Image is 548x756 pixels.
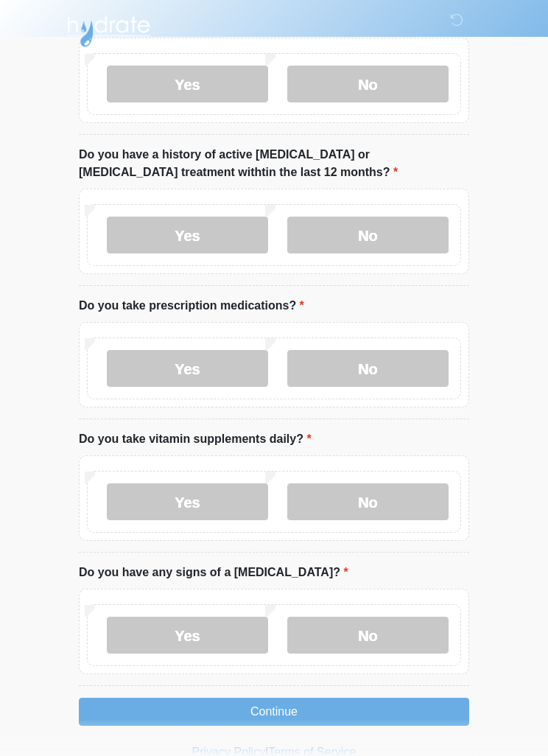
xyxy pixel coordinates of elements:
label: No [287,217,449,253]
label: Do you take vitamin supplements daily? [79,430,312,448]
label: Yes [107,617,268,654]
label: Do you have a history of active [MEDICAL_DATA] or [MEDICAL_DATA] treatment withtin the last 12 mo... [79,146,469,181]
label: No [287,483,449,520]
label: No [287,66,449,102]
label: Do you have any signs of a [MEDICAL_DATA]? [79,564,348,581]
label: Yes [107,350,268,387]
label: No [287,617,449,654]
button: Continue [79,698,469,726]
label: Yes [107,217,268,253]
label: No [287,350,449,387]
label: Yes [107,483,268,520]
label: Yes [107,66,268,102]
label: Do you take prescription medications? [79,297,304,315]
img: Hydrate IV Bar - Chandler Logo [64,11,152,48]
